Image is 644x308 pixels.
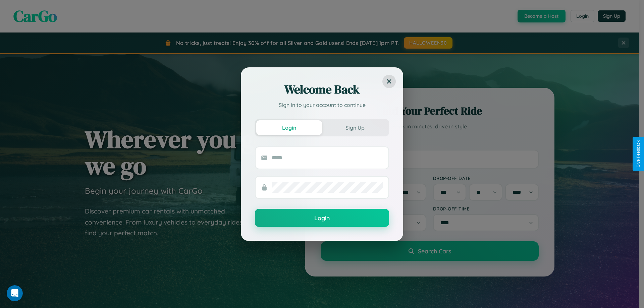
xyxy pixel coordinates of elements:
[255,101,389,109] p: Sign in to your account to continue
[255,209,389,227] button: Login
[7,285,23,301] iframe: Intercom live chat
[636,140,641,168] div: Give Feedback
[322,120,388,135] button: Sign Up
[256,120,322,135] button: Login
[255,81,389,98] h2: Welcome Back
